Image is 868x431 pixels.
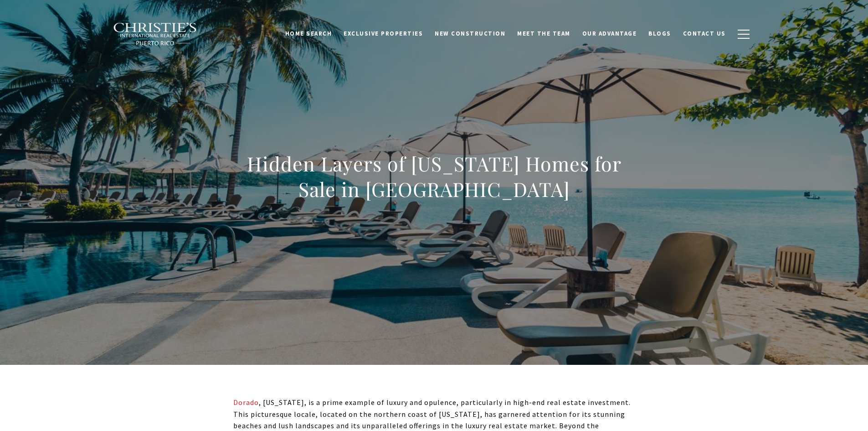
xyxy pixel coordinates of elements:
h1: Hidden Layers of [US_STATE] Homes for Sale in [GEOGRAPHIC_DATA] [233,151,635,202]
a: Dorado [233,398,259,407]
span: New Construction [435,30,505,37]
img: Christie's International Real Estate black text logo [113,22,198,46]
a: Our Advantage [576,25,643,42]
a: New Construction [429,25,511,42]
a: Exclusive Properties [338,25,429,42]
a: Meet the Team [511,25,576,42]
a: Blogs [642,25,677,42]
span: Contact Us [683,30,726,37]
a: Home Search [279,25,338,42]
span: Exclusive Properties [344,30,423,37]
span: Blogs [648,30,671,37]
span: Our Advantage [582,30,637,37]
